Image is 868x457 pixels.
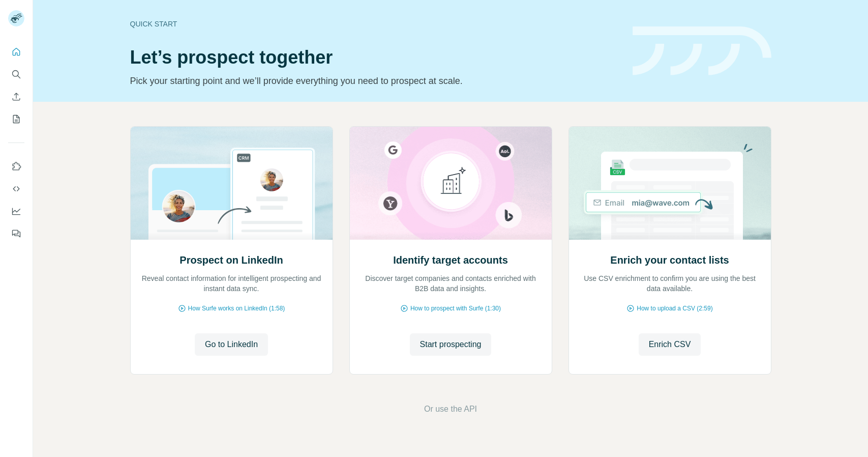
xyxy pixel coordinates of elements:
[188,304,285,313] span: How Surfe works on LinkedIn (1:58)
[420,338,482,351] span: Start prospecting
[8,43,24,61] button: Quick start
[130,19,620,29] div: Quick start
[633,26,771,76] img: banner
[639,333,701,356] button: Enrich CSV
[130,47,620,68] h1: Let’s prospect together
[8,224,24,243] button: Feedback
[637,304,712,313] span: How to upload a CSV (2:59)
[393,253,508,267] h2: Identify target accounts
[130,74,620,88] p: Pick your starting point and we’ll provide everything you need to prospect at scale.
[141,273,322,294] p: Reveal contact information for intelligent prospecting and instant data sync.
[8,65,24,83] button: Search
[649,338,691,351] span: Enrich CSV
[179,253,283,267] h2: Prospect on LinkedIn
[130,127,333,240] img: Prospect on LinkedIn
[8,202,24,220] button: Dashboard
[410,304,501,313] span: How to prospect with Surfe (1:30)
[8,88,24,106] button: Enrich CSV
[568,127,771,240] img: Enrich your contact lists
[8,110,24,128] button: My lists
[8,180,24,198] button: Use Surfe API
[424,403,477,415] button: Or use the API
[610,253,729,267] h2: Enrich your contact lists
[410,333,492,356] button: Start prospecting
[205,338,258,351] span: Go to LinkedIn
[579,273,761,294] p: Use CSV enrichment to confirm you are using the best data available.
[349,127,552,240] img: Identify target accounts
[195,333,268,356] button: Go to LinkedIn
[360,273,542,294] p: Discover target companies and contacts enriched with B2B data and insights.
[8,157,24,176] button: Use Surfe on LinkedIn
